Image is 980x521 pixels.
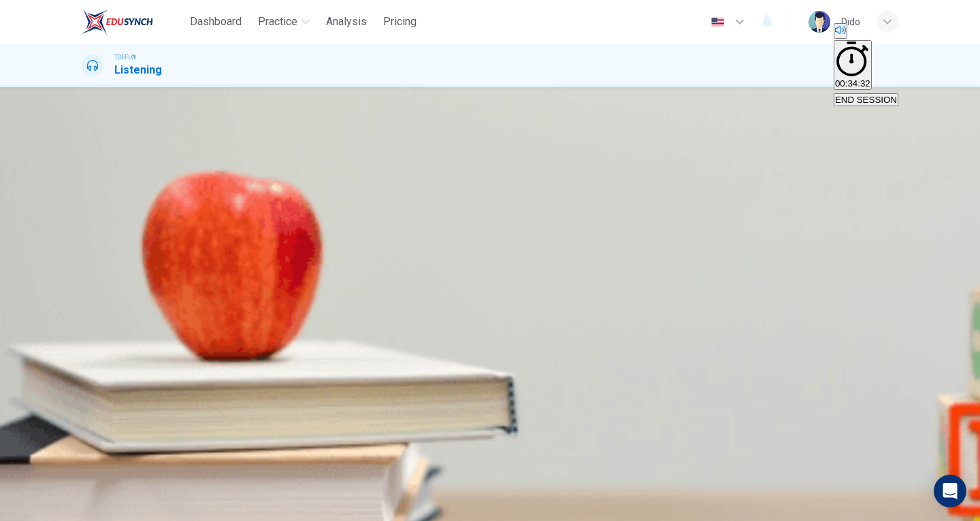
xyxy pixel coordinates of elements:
[841,14,860,30] div: Dido
[114,52,136,62] span: TOEFL®
[114,62,162,78] h1: Listening
[190,14,242,30] span: Dashboard
[258,14,297,30] span: Practice
[378,10,422,34] button: Pricing
[383,14,416,30] span: Pricing
[834,40,898,92] div: Hide
[834,23,898,40] div: Mute
[82,8,153,35] img: EduSynch logo
[934,475,966,507] div: Open Intercom Messenger
[834,40,872,91] button: 00:34:32
[321,10,372,34] button: Analysis
[835,78,870,89] span: 00:34:32
[709,17,726,27] img: en
[326,14,367,30] span: Analysis
[82,8,184,35] a: EduSynch logo
[184,10,247,34] button: Dashboard
[835,95,897,105] span: END SESSION
[808,11,830,33] img: Profile picture
[834,93,898,106] button: END SESSION
[252,10,315,34] button: Practice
